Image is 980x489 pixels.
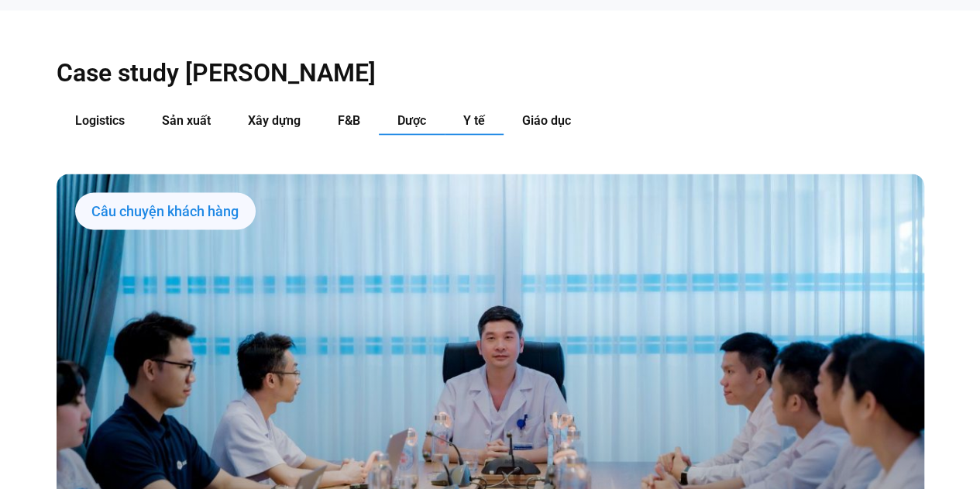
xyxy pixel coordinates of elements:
span: Giáo dục [522,113,571,128]
div: Câu chuyện khách hàng [75,193,256,230]
span: Y tế [463,113,485,128]
span: F&B [338,113,360,128]
span: Xây dựng [248,113,301,128]
h2: Case study [PERSON_NAME] [57,57,924,88]
span: Dược [397,113,426,128]
span: Logistics [75,113,125,128]
span: Sản xuất [162,113,211,128]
